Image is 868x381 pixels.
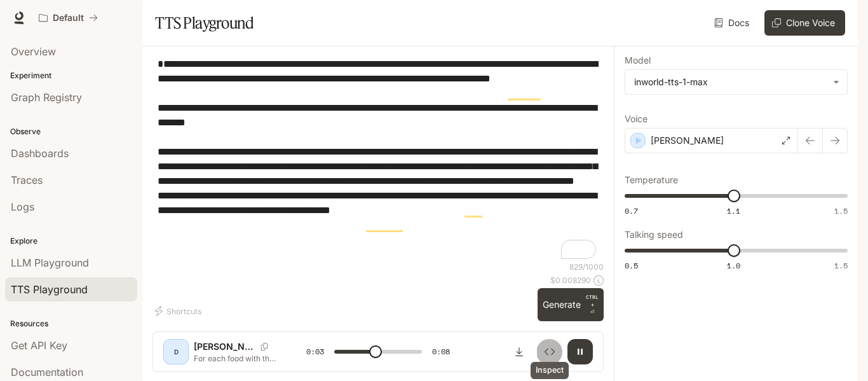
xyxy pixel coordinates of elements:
span: 1.5 [834,205,848,216]
a: Docs [712,10,754,36]
button: Copy Voice ID [255,343,273,350]
p: For each food with the most significant amount of unsaturated fat per day identified in the previ... [194,353,276,364]
p: Default [53,13,84,24]
div: D [166,342,186,362]
button: Download audio [506,339,532,364]
button: Shortcuts [153,301,207,321]
span: 1.5 [834,260,848,271]
button: Inspect [537,339,562,364]
h1: TTS Playground [155,10,254,36]
span: 0:08 [432,345,450,358]
p: [PERSON_NAME] [194,340,255,353]
p: [PERSON_NAME] [651,134,724,147]
div: inworld-tts-1-max [625,70,847,94]
div: Inspect [531,362,569,379]
span: 1.0 [727,260,740,271]
span: 0:03 [306,345,324,358]
p: Temperature [625,176,678,184]
span: 0.5 [625,260,638,271]
span: 1.1 [727,205,740,216]
span: 0.7 [625,205,638,216]
button: GenerateCTRL +⏎ [538,288,604,321]
p: Voice [625,114,648,123]
p: CTRL + [586,293,599,308]
button: Clone Voice [764,10,845,36]
div: inworld-tts-1-max [634,76,827,88]
textarea: To enrich screen reader interactions, please activate Accessibility in Grammarly extension settings [158,57,599,261]
p: Talking speed [625,230,683,239]
p: Model [625,56,651,65]
p: ⏎ [586,293,599,316]
button: All workspaces [33,5,104,31]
